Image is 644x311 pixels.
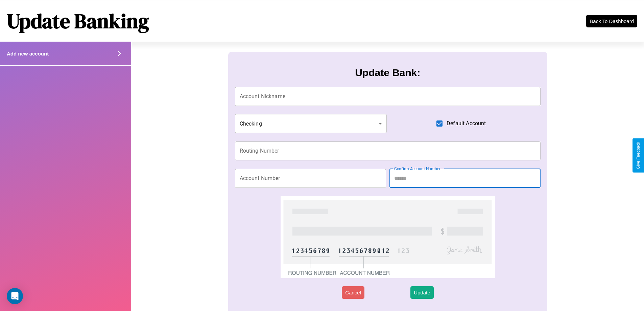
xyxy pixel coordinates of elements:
[636,142,641,169] div: Give Feedback
[281,196,495,278] img: check
[7,51,49,57] h4: Add new account
[7,288,23,304] div: Open Intercom Messenger
[355,67,420,79] h3: Update Bank:
[410,286,433,299] button: Update
[447,119,486,128] span: Default Account
[586,15,637,27] button: Back To Dashboard
[394,166,440,172] label: Confirm Account Number
[235,114,387,133] div: Checking
[7,7,149,35] h1: Update Banking
[342,286,364,299] button: Cancel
